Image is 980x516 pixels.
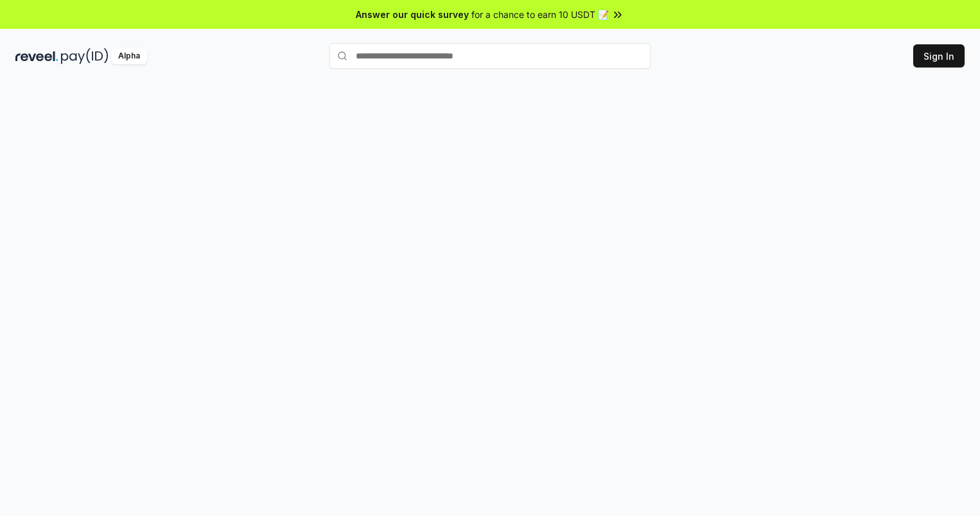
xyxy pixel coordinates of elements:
img: pay_id [61,48,109,64]
span: for a chance to earn 10 USDT 📝 [471,8,609,21]
div: Alpha [111,48,147,64]
span: Answer our quick survey [356,8,469,21]
img: reveel_dark [15,48,58,64]
button: Sign In [913,44,965,67]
